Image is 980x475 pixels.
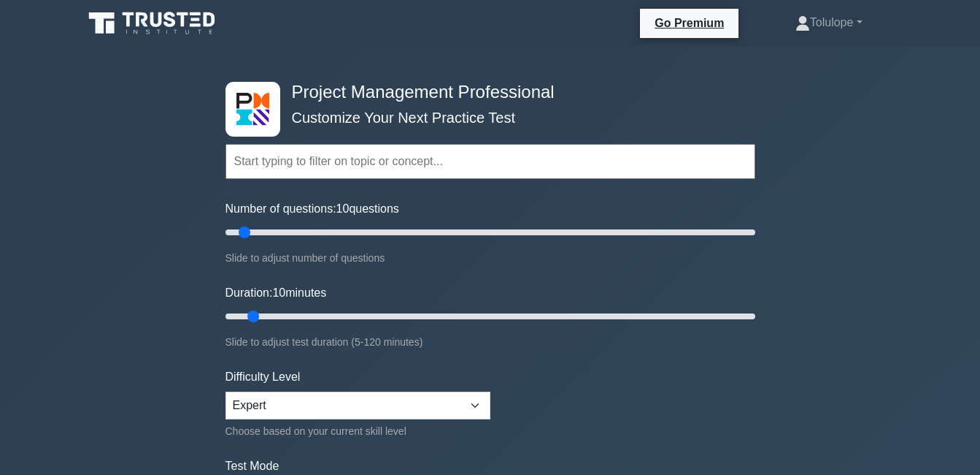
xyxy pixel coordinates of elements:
[225,457,755,475] label: Test Mode
[225,333,755,351] div: Slide to adjust test duration (5-120 minutes)
[286,82,684,103] h4: Project Management Professional
[646,14,733,32] a: Go Premium
[760,8,898,37] a: Tolulope
[225,284,327,302] label: Duration: minutes
[225,249,755,267] div: Slide to adjust number of questions
[225,144,755,179] input: Start typing to filter on topic or concept...
[225,422,490,440] div: Choose based on your current skill level
[225,368,301,386] label: Difficulty Level
[272,286,285,299] span: 10
[225,200,399,218] label: Number of questions: questions
[336,202,350,215] span: 10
